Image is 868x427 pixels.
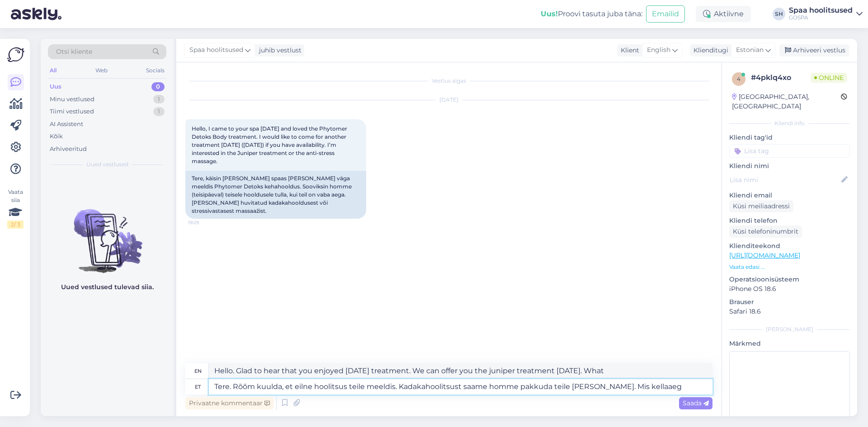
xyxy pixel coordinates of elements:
b: Uus! [541,9,558,18]
div: [DATE] [185,96,712,104]
span: 4 [737,75,741,82]
p: Kliendi nimi [729,161,850,171]
div: 1 [153,107,165,116]
span: Spaa hoolitsused [189,45,243,55]
textarea: Hello. Glad to hear that you enjoyed [DATE] treatment. We can offer you the juniper treatment [DA... [209,363,712,379]
div: Privaatne kommentaar [185,397,274,409]
div: Vaata siia [7,188,24,229]
div: en [194,363,202,379]
div: Tere, käisin [PERSON_NAME] spaas [PERSON_NAME] väga meeldis Phytomer Detoks kehahooldus. Sooviksi... [185,171,366,219]
div: Arhiveeri vestlus [779,44,849,56]
span: Online [811,73,847,83]
div: Web [94,65,109,76]
input: Lisa tag [729,144,850,158]
span: 19:29 [188,219,222,226]
div: Tiimi vestlused [50,107,94,116]
p: Kliendi email [729,191,850,200]
p: Operatsioonisüsteem [729,275,850,284]
div: Aktiivne [696,6,751,22]
div: Socials [144,65,166,76]
p: Kliendi telefon [729,216,850,225]
p: Kliendi tag'id [729,133,850,142]
p: Safari 18.6 [729,307,850,316]
div: 1 [153,95,165,104]
button: Emailid [646,5,685,23]
div: AI Assistent [50,120,83,129]
div: # 4pklq4xo [751,72,811,83]
div: Minu vestlused [50,95,94,104]
div: Proovi tasuta juba täna: [541,9,642,19]
p: Klienditeekond [729,241,850,251]
div: Küsi telefoninumbrit [729,225,802,238]
div: Klienditugi [690,46,728,55]
img: Askly Logo [7,46,24,63]
a: [URL][DOMAIN_NAME] [729,251,800,259]
div: et [195,379,201,394]
div: Vestlus algas [185,77,712,85]
div: Spaa hoolitsused [789,7,853,14]
div: [GEOGRAPHIC_DATA], [GEOGRAPHIC_DATA] [732,92,841,111]
div: [PERSON_NAME] [729,325,850,333]
div: All [48,65,58,76]
img: No chats [41,193,174,274]
p: Märkmed [729,339,850,348]
span: English [647,45,670,55]
div: Klient [617,46,639,55]
span: Hello, I came to your spa [DATE] and loved the Phytomer Detoks Body treatment. I would like to co... [192,125,349,164]
span: Otsi kliente [56,47,92,56]
textarea: Tere. Rõõm kuulda, et eilne hoolitsus teile meeldis. Kadakahoolitsust saame homme pakkuda teile [... [209,379,712,394]
a: Spaa hoolitsusedGOSPA [789,7,863,21]
div: Arhiveeritud [50,145,87,154]
div: 2 / 3 [7,221,24,229]
p: Uued vestlused tulevad siia. [61,282,154,292]
span: Saada [683,399,709,407]
span: Uued vestlused [86,160,128,169]
div: 0 [151,82,165,91]
p: iPhone OS 18.6 [729,284,850,294]
div: GOSPA [789,14,853,21]
div: juhib vestlust [255,46,302,55]
div: Kliendi info [729,119,850,127]
div: Kõik [50,132,63,141]
input: Lisa nimi [730,175,840,185]
div: Küsi meiliaadressi [729,200,793,212]
p: Brauser [729,297,850,307]
span: Estonian [736,45,764,55]
div: SH [773,8,785,20]
div: Uus [50,82,61,91]
p: Vaata edasi ... [729,263,850,271]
